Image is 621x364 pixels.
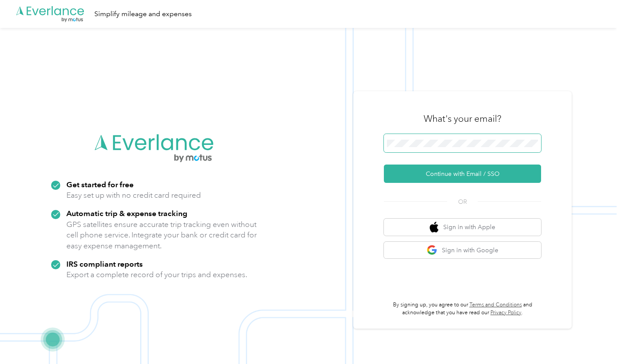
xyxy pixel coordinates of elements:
button: apple logoSign in with Apple [384,219,541,236]
p: Easy set up with no credit card required [66,190,201,201]
strong: IRS compliant reports [66,259,143,268]
a: Terms and Conditions [469,302,522,308]
strong: Get started for free [66,180,134,189]
p: Export a complete record of your trips and expenses. [66,269,247,280]
button: google logoSign in with Google [384,242,541,259]
a: Privacy Policy [490,309,521,316]
img: apple logo [430,222,438,233]
span: OR [447,197,478,206]
img: google logo [427,245,438,256]
button: Continue with Email / SSO [384,165,541,183]
strong: Automatic trip & expense tracking [66,209,187,218]
div: Simplify mileage and expenses [94,9,192,20]
p: By signing up, you agree to our and acknowledge that you have read our . [384,301,541,316]
p: GPS satellites ensure accurate trip tracking even without cell phone service. Integrate your bank... [66,219,257,251]
h3: What's your email? [424,113,501,125]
